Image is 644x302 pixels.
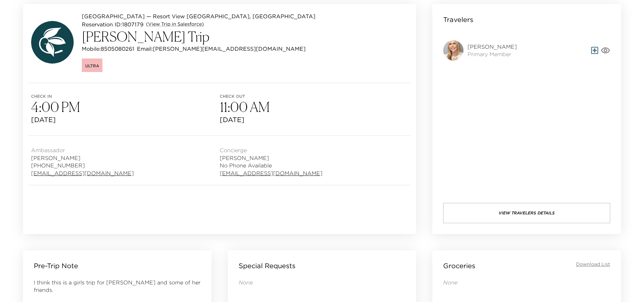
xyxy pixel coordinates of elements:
span: [DATE] [31,115,220,124]
p: Groceries [443,261,475,271]
span: I think this is a girls trip for [PERSON_NAME] and some of her friends. [34,279,200,293]
p: None [239,279,406,286]
span: Concierge [220,146,323,154]
p: Email: [PERSON_NAME][EMAIL_ADDRESS][DOMAIN_NAME] [137,45,306,53]
h3: 11:00 AM [220,99,408,115]
h3: 4:00 PM [31,99,220,115]
span: Primary Member [468,50,517,58]
img: 9k= [443,40,463,61]
h3: [PERSON_NAME] Trip [82,28,315,45]
span: Ultra [85,63,99,68]
p: Special Requests [239,261,295,271]
a: (View Trip in Salesforce) [146,21,204,28]
span: [PERSON_NAME] [468,43,517,50]
span: Check out [220,94,408,99]
a: [EMAIL_ADDRESS][DOMAIN_NAME] [31,169,134,177]
p: Mobile: 8505080261 [82,45,134,53]
img: avatar.4afec266560d411620d96f9f038fe73f.svg [31,21,74,64]
p: Travelers [443,15,473,24]
p: Pre-Trip Note [34,261,78,271]
p: [GEOGRAPHIC_DATA] — Resort View [GEOGRAPHIC_DATA], [GEOGRAPHIC_DATA] [82,12,315,20]
span: Ambassador [31,146,134,154]
span: Check in [31,94,220,99]
span: [DATE] [220,115,408,124]
span: No Phone Available [220,162,323,169]
a: [EMAIL_ADDRESS][DOMAIN_NAME] [220,169,323,177]
span: [PERSON_NAME] [31,154,134,162]
span: [PERSON_NAME] [220,154,323,162]
p: Reservation ID: 1807179 [82,20,143,28]
span: [PHONE_NUMBER] [31,162,134,169]
button: View Travelers Details [443,203,610,223]
p: None [443,279,610,286]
